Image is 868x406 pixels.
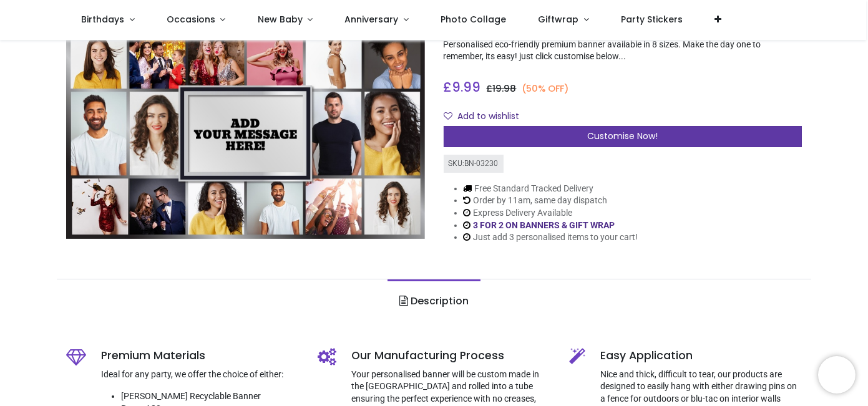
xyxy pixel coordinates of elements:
div: SKU: BN-03230 [444,155,504,173]
span: Photo Collage [441,13,506,26]
span: New Baby [258,13,303,26]
iframe: Brevo live chat [818,356,856,394]
li: Express Delivery Available [464,207,638,220]
span: Giftwrap [538,13,578,26]
span: Occasions [167,13,215,26]
img: Personalised Birthday Backdrop Banner - Black & Silver Photo Collage - 16 Photo Upload [66,28,425,239]
span: £ [487,82,517,95]
i: Add to wishlist [444,112,453,120]
span: Party Stickers [621,13,683,26]
span: Birthdays [81,13,124,26]
span: Anniversary [344,13,398,26]
h5: Our Manufacturing Process [351,348,550,364]
a: Description [388,279,480,323]
p: Ideal for any party, we offer the choice of either: [101,369,299,381]
h5: Premium Materials [101,348,299,364]
li: Just add 3 personalised items to your cart! [464,231,638,244]
span: 9.99 [452,78,481,96]
button: Add to wishlistAdd to wishlist [444,106,530,127]
a: 3 FOR 2 ON BANNERS & GIFT WRAP [474,220,615,230]
h5: Easy Application [600,348,802,364]
li: Free Standard Tracked Delivery [464,183,638,195]
li: Order by 11am, same day dispatch [464,195,638,207]
small: (50% OFF) [522,82,570,95]
span: 19.98 [493,82,517,95]
span: Customise Now! [587,130,658,142]
p: Personalised eco-friendly premium banner available in 8 sizes. Make the day one to remember, its ... [444,39,802,63]
span: £ [444,78,481,96]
